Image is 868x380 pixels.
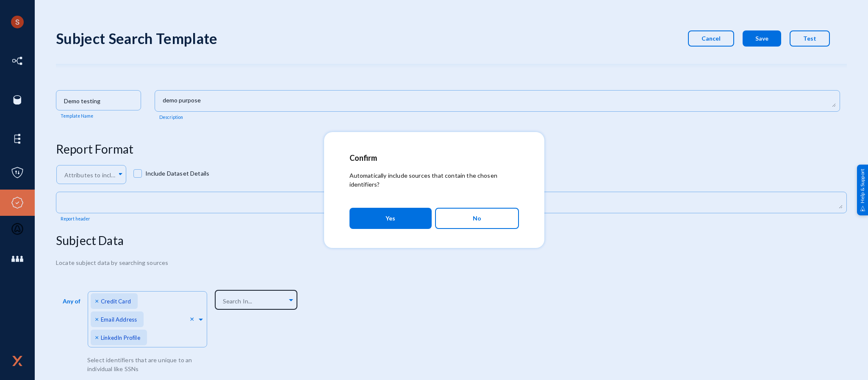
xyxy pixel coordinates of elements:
span: No [473,211,481,226]
h2: Confirm [349,153,519,162]
button: No [435,208,519,229]
span: Yes [385,211,395,226]
p: Automatically include sources that contain the chosen identifiers? [349,171,519,189]
button: Yes [349,208,432,229]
